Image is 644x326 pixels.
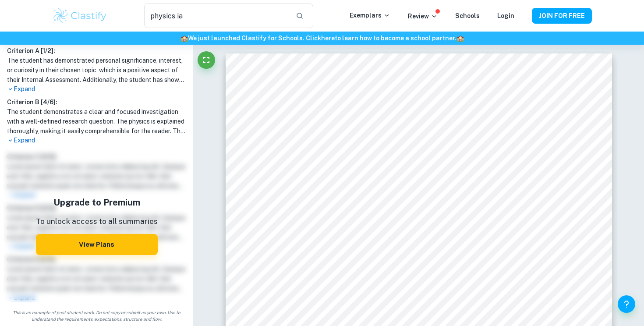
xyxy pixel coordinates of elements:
[408,11,438,21] p: Review
[456,35,464,42] span: 🏫
[52,7,108,25] img: Clastify logo
[4,309,190,322] span: This is an example of past student work. Do not copy or submit as your own. Use to understand the...
[7,46,186,56] h6: Criterion A [ 1 / 2 ]:
[36,234,158,255] button: View Plans
[455,12,480,19] a: Schools
[321,35,335,42] a: here
[7,85,186,94] p: Expand
[198,51,215,69] button: Fullscreen
[497,12,514,19] a: Login
[532,8,592,24] button: JOIN FOR FREE
[144,4,289,28] input: Search for any exemplars...
[180,35,188,42] span: 🏫
[7,97,186,107] h6: Criterion B [ 4 / 6 ]:
[618,295,635,313] button: Help and Feedback
[36,216,158,227] p: To unlock access to all summaries
[7,136,186,145] p: Expand
[7,107,186,136] h1: The student demonstrates a clear and focused investigation with a well-defined research question....
[2,33,642,43] h6: We just launched Clastify for Schools. Click to learn how to become a school partner.
[7,56,186,85] h1: The student has demonstrated personal significance, interest, or curiosity in their chosen topic,...
[350,11,390,20] p: Exemplars
[36,196,158,209] h5: Upgrade to Premium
